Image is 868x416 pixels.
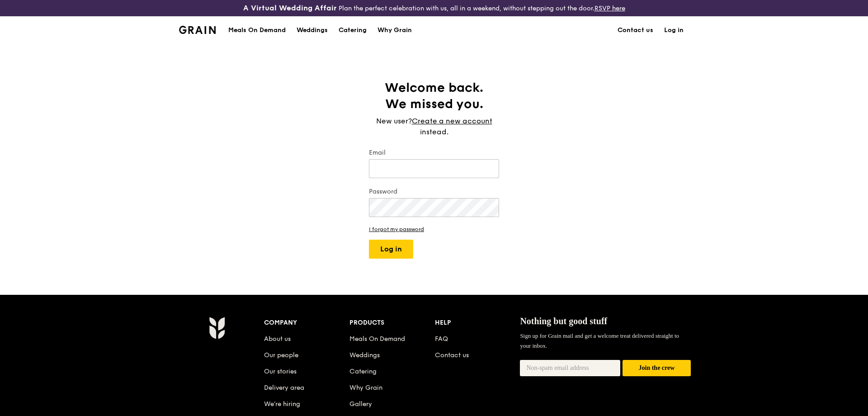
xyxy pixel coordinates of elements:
[435,351,469,359] a: Contact us
[349,384,382,392] a: Why Grain
[349,351,380,359] a: Weddings
[412,116,492,127] a: Create a new account
[376,117,412,125] span: New user?
[264,317,349,329] div: Company
[349,335,405,343] a: Meals On Demand
[339,17,367,44] div: Catering
[174,4,694,13] div: Plan the perfect celebration with us, all in a weekend, without stepping out the door.
[349,317,435,329] div: Products
[264,335,291,343] a: About us
[623,360,691,377] button: Join the crew
[264,351,298,359] a: Our people
[243,4,337,13] h3: A Virtual Wedding Affair
[333,17,372,44] a: Catering
[349,400,372,408] a: Gallery
[369,187,499,196] label: Password
[612,17,659,44] a: Contact us
[520,332,679,349] span: Sign up for Grain mail and get a welcome treat delivered straight to your inbox.
[594,5,625,12] a: RSVP here
[264,368,297,375] a: Our stories
[369,226,499,232] a: I forgot my password
[435,335,448,343] a: FAQ
[369,240,413,259] button: Log in
[369,148,499,157] label: Email
[520,316,607,326] span: Nothing but good stuff
[420,128,448,136] span: instead.
[520,360,620,376] input: Non-spam email address
[377,17,412,44] div: Why Grain
[209,317,225,339] img: Grain
[179,16,216,43] a: GrainGrain
[369,80,499,112] h1: Welcome back. We missed you.
[291,17,333,44] a: Weddings
[435,317,520,329] div: Help
[372,17,417,44] a: Why Grain
[228,17,286,44] div: Meals On Demand
[349,368,377,375] a: Catering
[179,26,216,34] img: Grain
[264,384,304,392] a: Delivery area
[264,400,300,408] a: We’re hiring
[659,17,689,44] a: Log in
[297,17,328,44] div: Weddings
